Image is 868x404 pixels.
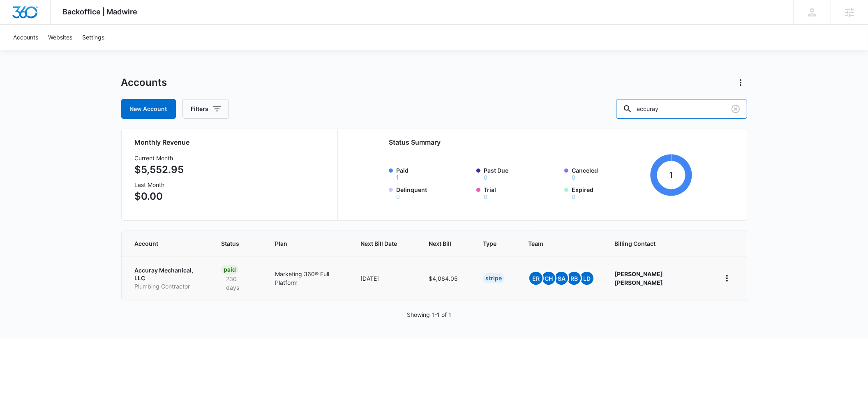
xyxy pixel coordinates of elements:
[614,239,700,248] span: Billing Contact
[429,239,451,248] span: Next Bill
[572,185,647,200] label: Expired
[616,99,747,119] input: Search
[484,185,559,200] label: Trial
[484,166,559,180] label: Past Due
[121,99,176,119] a: New Account
[121,76,167,89] h1: Accounts
[734,76,747,89] button: Actions
[77,25,109,50] a: Settings
[483,273,504,283] div: Stripe
[135,162,184,177] p: $5,552.95
[720,272,734,285] button: home
[396,166,472,180] label: Paid
[529,272,542,285] span: ER
[483,239,496,248] span: Type
[396,185,472,200] label: Delinquent
[360,239,397,248] span: Next Bill Date
[542,272,555,285] span: CH
[407,310,451,319] p: Showing 1-1 of 1
[135,189,184,204] p: $0.00
[351,256,419,300] td: [DATE]
[419,256,473,300] td: $4,064.05
[221,265,238,275] div: Paid
[572,166,647,180] label: Canceled
[43,25,77,50] a: Websites
[275,270,341,287] p: Marketing 360® Full Platform
[614,270,663,286] strong: [PERSON_NAME] [PERSON_NAME]
[568,272,581,285] span: RB
[8,25,43,50] a: Accounts
[135,282,202,291] p: Plumbing Contractor
[182,99,229,119] button: Filters
[221,239,243,248] span: Status
[555,272,568,285] span: SA
[396,175,399,180] button: Paid
[729,102,742,115] button: Clear
[275,239,341,248] span: Plan
[221,275,255,292] p: 230 days
[580,272,593,285] span: LD
[135,154,184,162] h3: Current Month
[135,137,328,147] h2: Monthly Revenue
[669,170,673,180] tspan: 1
[389,137,693,147] h2: Status Summary
[135,266,202,282] p: Accuray Mechanical, LLC
[135,239,190,248] span: Account
[135,180,184,189] h3: Last Month
[135,266,202,291] a: Accuray Mechanical, LLCPlumbing Contractor
[63,7,138,16] span: Backoffice | Madwire
[528,239,583,248] span: Team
